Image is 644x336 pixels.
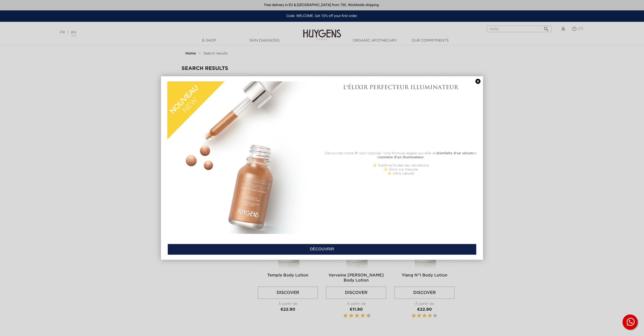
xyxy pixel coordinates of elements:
p: ✨ Sublime toutes les carnations [325,163,477,167]
b: bienfaits d'un sérum [437,152,473,155]
a: DÉCOUVRIR [168,244,476,255]
h1: L'ÉLIXIR PERFECTEUR ILLUMINATEUR [325,84,477,90]
b: lumière d'un illuminateur [380,156,424,159]
p: ✨ Glow sur mesure [325,167,477,172]
p: ✨ Ultra naturel [325,172,477,176]
p: Découvrez notre #1 soin hybride ! Une formule légère qui allie les et la . [325,151,477,159]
